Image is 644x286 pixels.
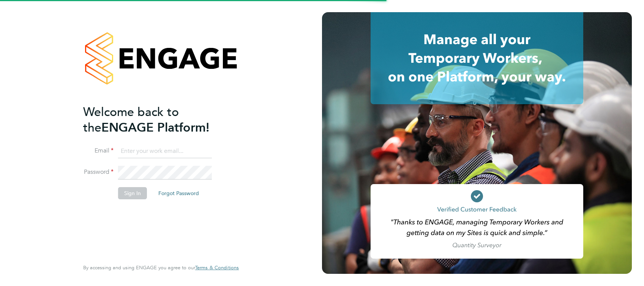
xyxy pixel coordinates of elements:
[83,147,114,155] label: Email
[152,187,205,199] button: Forgot Password
[118,187,147,199] button: Sign In
[83,105,179,135] span: Welcome back to the
[83,168,114,176] label: Password
[83,104,231,135] h2: ENGAGE Platform!
[118,145,212,158] input: Enter your work email...
[83,264,239,271] span: By accessing and using ENGAGE you agree to our
[195,265,239,271] a: Terms & Conditions
[195,264,239,271] span: Terms & Conditions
